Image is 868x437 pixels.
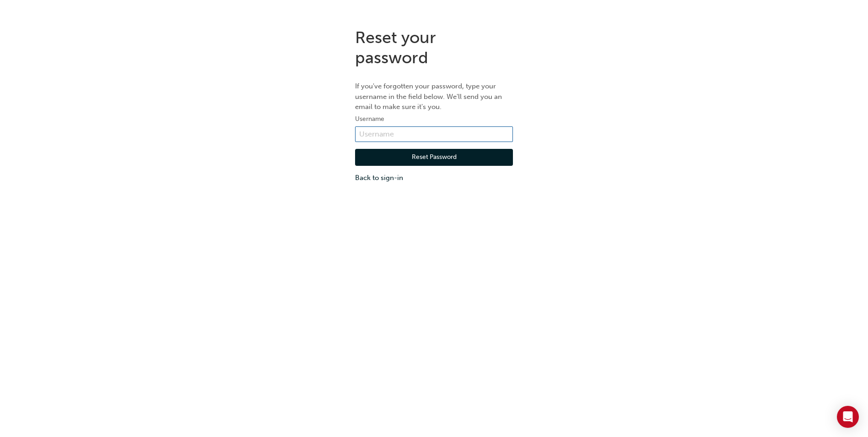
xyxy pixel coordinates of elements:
[355,81,513,112] p: If you've forgotten your password, type your username in the field below. We'll send you an email...
[355,173,513,183] a: Back to sign-in
[355,114,513,125] label: Username
[355,126,513,142] input: Username
[355,27,513,67] h1: Reset your password
[837,406,859,428] div: Open Intercom Messenger
[355,149,513,166] button: Reset Password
